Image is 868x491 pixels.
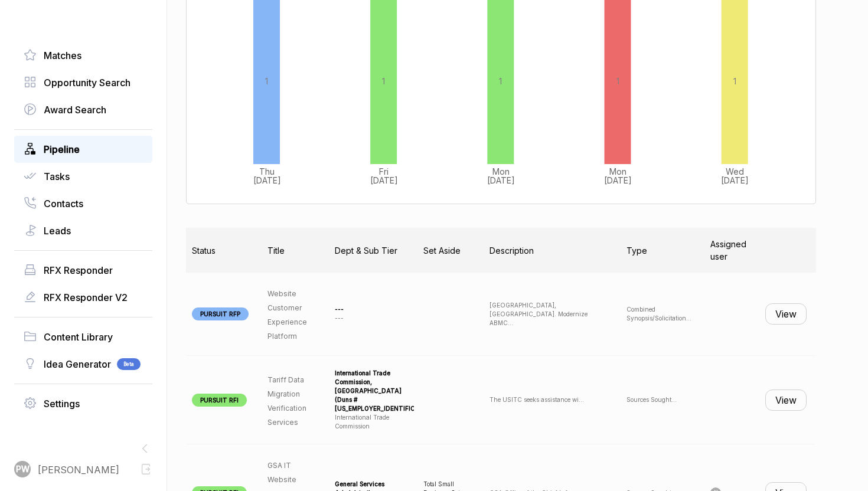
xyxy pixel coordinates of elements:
[44,290,128,305] span: RFX Responder V2
[267,289,307,341] span: Website Customer Experience Platform
[265,76,268,86] tspan: 1
[24,103,143,117] a: Award Search
[616,76,619,86] tspan: 1
[379,166,389,176] tspan: Fri
[609,166,626,176] tspan: Mon
[24,76,143,90] a: Opportunity Search
[44,330,113,344] span: Content Library
[335,305,404,314] div: ---
[733,76,736,86] tspan: 1
[44,142,80,156] span: Pipeline
[765,303,807,325] button: View
[24,142,143,156] a: Pipeline
[44,169,70,184] span: Tasks
[44,76,130,90] span: Opportunity Search
[325,228,414,273] th: Dept & Sub Tier
[370,175,398,185] tspan: [DATE]
[182,228,258,273] th: Status
[259,166,275,176] tspan: Thu
[487,175,515,185] tspan: [DATE]
[192,307,249,320] span: PURSUIT RFP
[24,330,143,344] a: Content Library
[24,48,143,63] a: Matches
[721,175,749,185] tspan: [DATE]
[24,224,143,238] a: Leads
[44,357,111,371] span: Idea Generator
[117,358,141,370] span: Beta
[44,263,113,277] span: RFX Responder
[414,228,480,273] th: Set Aside
[38,463,119,477] span: [PERSON_NAME]
[258,228,325,273] th: Title
[617,228,701,273] th: Type
[480,228,617,273] th: Description
[267,375,306,427] span: Tariff Data Migration Verification Services
[335,369,404,413] div: international trade commission, [GEOGRAPHIC_DATA] (duns # [US_EMPLOYER_IDENTIFICATION_NUMBER])
[24,197,143,211] a: Contacts
[16,463,30,476] span: PW
[701,228,756,273] th: Assigned user
[626,395,691,404] p: Sources Sought ...
[604,175,632,185] tspan: [DATE]
[24,357,143,371] a: Idea GeneratorBeta
[24,397,143,411] a: Settings
[44,48,81,63] span: Matches
[335,314,404,323] div: ---
[382,76,385,86] tspan: 1
[726,166,744,176] tspan: Wed
[24,290,143,305] a: RFX Responder V2
[335,413,404,431] div: international trade commission
[626,305,691,323] p: Combined Synopsis/Solicitation ...
[192,394,247,407] span: PURSUIT RFI
[44,397,80,411] span: Settings
[44,224,71,238] span: Leads
[490,301,608,328] p: [GEOGRAPHIC_DATA], [GEOGRAPHIC_DATA]. Modernize ABMC ...
[492,166,510,176] tspan: Mon
[24,169,143,184] a: Tasks
[44,197,83,211] span: Contacts
[253,175,281,185] tspan: [DATE]
[44,103,106,117] span: Award Search
[765,389,807,411] button: View
[24,263,143,277] a: RFX Responder
[499,76,502,86] tspan: 1
[490,395,608,404] p: The USITC seeks assistance wi ...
